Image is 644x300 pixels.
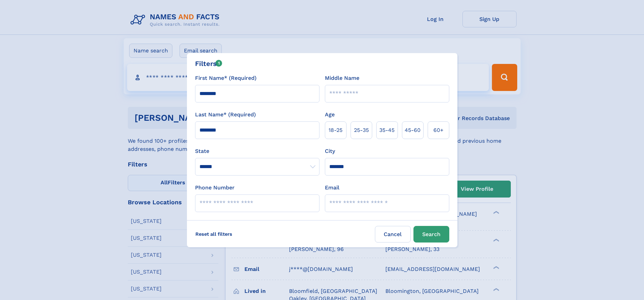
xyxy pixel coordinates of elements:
span: 45‑60 [405,126,421,134]
label: Middle Name [325,74,359,82]
label: Email [325,184,339,192]
label: City [325,147,335,155]
button: Search [413,226,449,243]
span: 60+ [433,126,444,134]
span: 35‑45 [379,126,395,134]
label: Age [325,111,335,119]
span: 25‑35 [354,126,369,134]
label: Cancel [375,226,411,243]
div: Filters [195,59,222,69]
label: State [195,147,319,155]
label: Reset all filters [191,226,237,242]
label: Last Name* (Required) [195,111,256,119]
label: Phone Number [195,184,235,192]
span: 18‑25 [329,126,342,134]
label: First Name* (Required) [195,74,257,82]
